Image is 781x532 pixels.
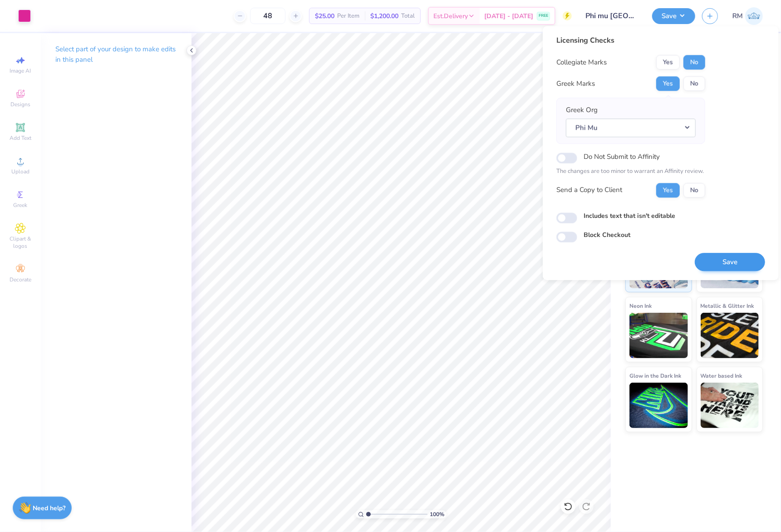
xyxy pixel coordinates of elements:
[566,118,696,137] button: Phi Mu
[250,8,285,24] input: – –
[433,11,468,21] span: Est. Delivery
[683,55,705,69] button: No
[701,313,759,358] img: Metallic & Glitter Ink
[732,7,763,25] a: RM
[701,383,759,428] img: Water based Ink
[629,371,681,380] span: Glow in the Dark Ink
[10,276,31,283] span: Decorate
[484,11,533,21] span: [DATE] - [DATE]
[683,76,705,91] button: No
[579,7,645,25] input: Untitled Design
[556,167,705,176] p: The changes are too minor to warrant an Affinity review.
[430,510,444,518] span: 100 %
[539,13,548,19] span: FREE
[732,11,743,21] span: RM
[14,202,28,209] span: Greek
[656,183,680,197] button: Yes
[652,8,695,24] button: Save
[315,11,334,21] span: $25.00
[701,301,754,310] span: Metallic & Glitter Ink
[11,168,29,175] span: Upload
[10,134,31,142] span: Add Text
[10,67,31,74] span: Image AI
[556,35,705,46] div: Licensing Checks
[629,383,688,428] img: Glow in the Dark Ink
[337,11,359,21] span: Per Item
[370,11,398,21] span: $1,200.00
[584,211,675,221] label: Includes text that isn't editable
[701,371,742,380] span: Water based Ink
[10,101,30,108] span: Designs
[5,235,36,250] span: Clipart & logos
[566,105,598,115] label: Greek Org
[401,11,415,21] span: Total
[745,7,763,25] img: Ronald Manipon
[33,504,66,512] strong: Need help?
[629,301,652,310] span: Neon Ink
[556,185,622,196] div: Send a Copy to Client
[584,151,660,163] label: Do Not Submit to Affinity
[695,253,765,271] button: Save
[55,44,177,65] p: Select part of your design to make edits in this panel
[584,230,630,240] label: Block Checkout
[629,313,688,358] img: Neon Ink
[656,55,680,69] button: Yes
[683,183,705,197] button: No
[556,57,607,68] div: Collegiate Marks
[656,76,680,91] button: Yes
[556,79,595,89] div: Greek Marks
